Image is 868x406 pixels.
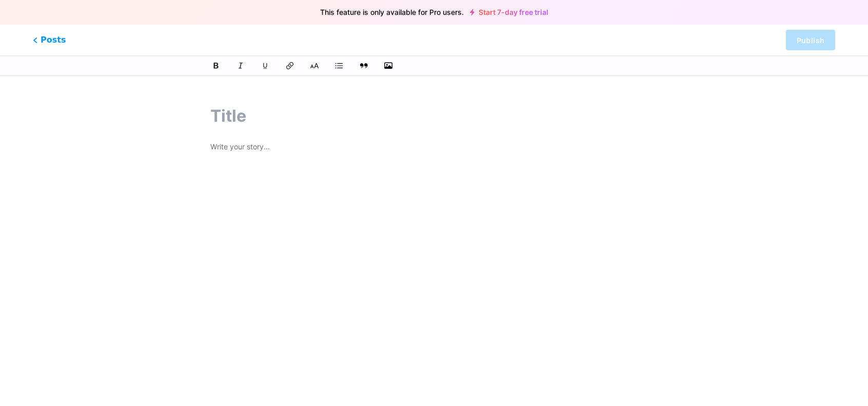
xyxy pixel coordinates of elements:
a: Start 7-day free trial [470,8,548,16]
span: Publish [797,36,824,45]
input: Title [210,104,657,128]
span: Posts [33,34,66,46]
span: This feature is only available for Pro users. [320,5,464,20]
button: Publish [786,30,835,50]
